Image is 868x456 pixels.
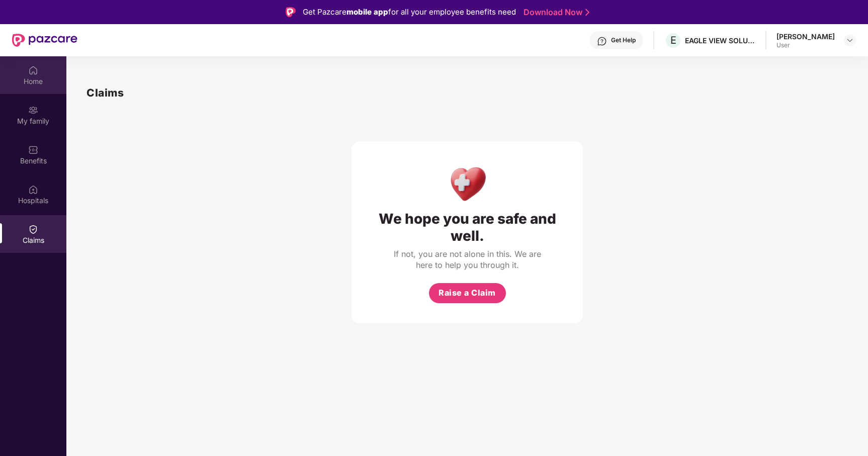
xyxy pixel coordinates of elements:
[524,7,586,18] a: Download Now
[392,248,543,270] div: If not, you are not alone in this. We are here to help you through it.
[346,7,388,17] strong: mobile app
[28,224,38,234] img: svg+xml;base64,PHN2ZyBpZD0iQ2xhaW0iIHhtbG5zPSJodHRwOi8vd3d3LnczLm9yZy8yMDAwL3N2ZyIgd2lkdGg9IjIwIi...
[28,145,38,155] img: svg+xml;base64,PHN2ZyBpZD0iQmVuZWZpdHMiIHhtbG5zPSJodHRwOi8vd3d3LnczLm9yZy8yMDAwL3N2ZyIgd2lkdGg9Ij...
[28,185,38,195] img: svg+xml;base64,PHN2ZyBpZD0iSG9zcGl0YWxzIiB4bWxucz0iaHR0cDovL3d3dy53My5vcmcvMjAwMC9zdmciIHdpZHRoPS...
[685,36,755,45] div: EAGLE VIEW SOLUTIONS PRIVATE LIMITED
[28,105,38,115] img: svg+xml;base64,PHN2ZyB3aWR0aD0iMjAiIGhlaWdodD0iMjAiIHZpZXdCb3g9IjAgMCAyMCAyMCIgZmlsbD0ibm9uZSIgeG...
[846,36,854,44] img: svg+xml;base64,PHN2ZyBpZD0iRHJvcGRvd24tMzJ4MzIiIHhtbG5zPSJodHRwOi8vd3d3LnczLm9yZy8yMDAwL3N2ZyIgd2...
[286,7,296,17] img: Logo
[303,6,516,18] div: Get Pazcare for all your employee benefits need
[597,36,607,46] img: svg+xml;base64,PHN2ZyBpZD0iSGVscC0zMngzMiIgeG1sbnM9Imh0dHA6Ly93d3cudzMub3JnLzIwMDAvc3ZnIiB3aWR0aD...
[585,7,589,18] img: Stroke
[611,36,636,44] div: Get Help
[372,210,563,244] div: We hope you are safe and well.
[670,34,676,46] span: E
[439,287,496,299] span: Raise a Claim
[776,32,835,41] div: [PERSON_NAME]
[12,34,77,47] img: New Pazcare Logo
[429,283,506,303] button: Raise a Claim
[28,65,38,75] img: svg+xml;base64,PHN2ZyBpZD0iSG9tZSIgeG1sbnM9Imh0dHA6Ly93d3cudzMub3JnLzIwMDAvc3ZnIiB3aWR0aD0iMjAiIG...
[446,161,489,205] img: Health Care
[86,84,124,101] h1: Claims
[776,41,835,49] div: User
